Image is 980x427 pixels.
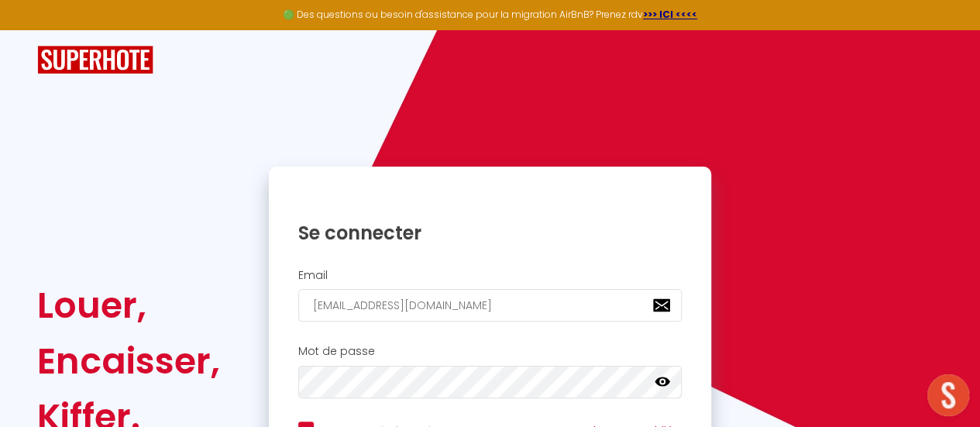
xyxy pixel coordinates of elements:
h1: Se connecter [298,221,683,245]
div: Encaisser, [37,333,220,389]
div: Louer, [37,277,220,333]
img: SuperHote logo [37,46,153,74]
input: Ton Email [298,289,683,322]
h2: Email [298,269,683,282]
div: Ouvrir le chat [927,374,969,416]
h2: Mot de passe [298,345,683,358]
a: >>> ICI <<<< [643,8,697,21]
